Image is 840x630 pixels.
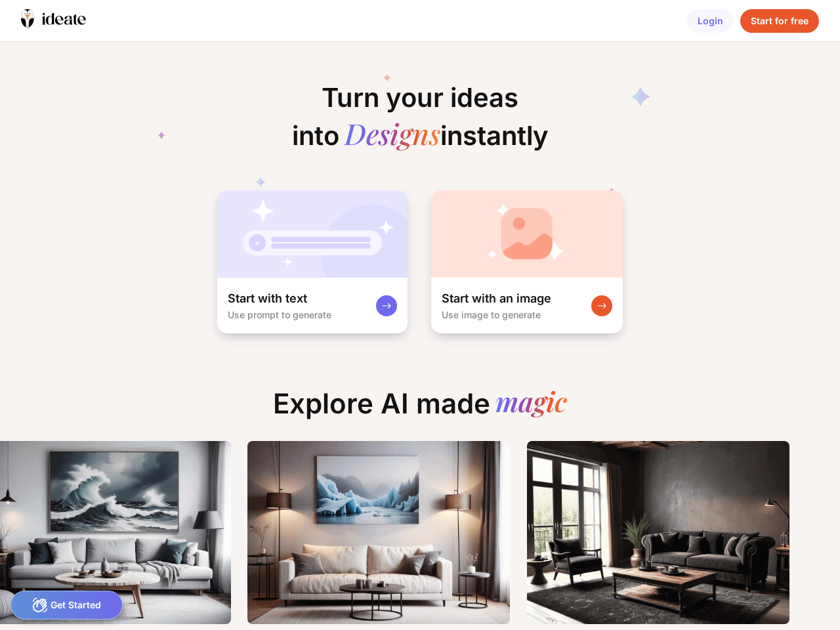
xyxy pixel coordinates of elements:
img: startWithImageCardBg.jpg [431,190,623,278]
img: Thumbnailtext2image_00678_.png [247,441,510,624]
div: Use image to generate [442,309,541,320]
div: Start with an image [442,291,551,306]
div: Start for free [740,9,819,33]
div: Explore AI made [262,387,577,430]
div: magic [495,387,567,420]
div: Use prompt to generate [228,309,331,320]
img: Thumbnailtext2image_00684_.png [527,441,789,624]
div: Login [687,9,734,33]
img: startWithTextCardBg.jpg [217,190,408,278]
div: Start with text [228,291,307,306]
div: Get Started [10,591,123,619]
